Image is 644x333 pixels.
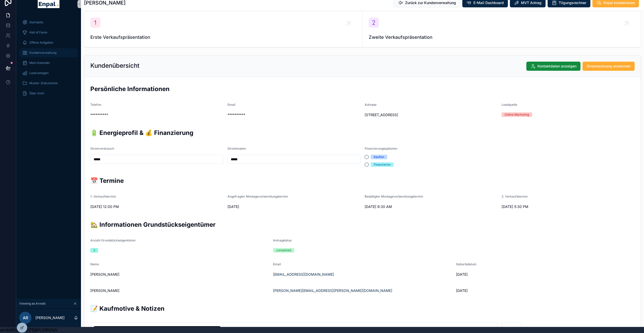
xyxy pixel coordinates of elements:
span: Email [273,262,281,266]
span: [DATE] 5:30 PM [502,204,635,209]
span: [DATE] 9:30 AM [365,204,498,209]
span: [DATE] [456,272,635,277]
span: [DATE] [456,288,635,293]
div: Online Marketing [505,112,529,117]
a: Über mich [19,89,78,98]
span: Über mich [29,91,44,95]
a: Muster-Dokumente [19,79,78,88]
span: Enpal kontaktieren [604,0,635,5]
span: Geburtsdatum [456,262,476,266]
span: Kontaktdaten anzeigen [537,64,576,69]
span: [DATE] 12:00 PM [90,204,223,209]
span: Name [90,262,99,266]
div: Finanzieren [374,162,391,167]
a: Hall of Fame [19,28,78,37]
h2: 🏡 Informationen Grundstückseigentümer [90,220,635,229]
span: [PERSON_NAME] [90,288,269,293]
span: 1. Verkaufstermin [90,195,116,198]
div: completed [276,248,291,253]
a: Kundenverwaltung [19,48,78,57]
a: Erste Verkaufspräsentation [84,11,363,47]
span: Startseite [29,20,43,24]
h2: Kundenübersicht [90,62,139,70]
span: 2. Verkaufstermin [502,195,528,198]
span: Bestätigter Montagevorbereitungstermin [365,195,423,198]
span: E-Mail Dashboard [473,0,504,5]
span: Muster-Dokumente [29,81,58,85]
span: Tilgungsrechner [559,0,586,5]
span: Zurück zur Kundenverwaltung [405,0,456,5]
a: [PERSON_NAME][EMAIL_ADDRESS][PERSON_NAME][DOMAIN_NAME] [273,288,392,293]
span: MVT Antrag [521,0,542,5]
h2: 🔋 Energieprofil & 💰 Finanzierung [90,129,635,137]
span: Email [227,103,235,107]
span: Lead anlegen [29,71,49,75]
h2: 📝 Kaufmotive & Notizen [90,304,635,313]
div: scrollable content [16,14,81,299]
span: Antragstatus [273,238,292,242]
span: AR [23,315,28,321]
span: Finanzierungsoptionen [365,147,397,150]
span: [STREET_ADDRESS] [365,112,498,117]
span: [PERSON_NAME] [90,272,269,277]
span: Stromkosten [227,147,246,150]
h2: 📅 Termine [90,177,635,185]
p: [PERSON_NAME] [35,315,65,320]
a: Lead anlegen [19,68,78,78]
span: Leadquelle [502,103,517,107]
div: Kaufen [374,155,384,159]
span: Mein Kalender [29,61,50,65]
span: Stromrechnung einreichen [587,64,631,69]
h2: Persönliche Informationen [90,85,635,93]
span: Erste Verkaufspräsentation [90,34,356,41]
span: Stromverbrauch [90,147,114,150]
span: [DATE] [227,204,361,209]
button: Stromrechnung einreichen [583,62,635,71]
button: Kontaktdaten anzeigen [526,62,580,71]
span: Telefon [90,103,101,107]
span: Angefragter Montagevorbereitungstermin [227,195,288,198]
span: Viewing as Arnold [19,302,45,306]
span: Anzahl Grundstückseigentümer [90,238,136,242]
a: Mein Kalender [19,58,78,67]
a: [EMAIL_ADDRESS][DOMAIN_NAME] [273,272,334,277]
a: Zweite Verkaufspräsentation [363,11,641,47]
span: Offene Aufgaben [29,41,53,45]
a: Offene Aufgaben [19,38,78,47]
span: Hall of Fame [29,30,47,34]
span: Kundenverwaltung [29,51,56,55]
span: Zweite Verkaufspräsentation [369,34,635,41]
span: Adresse [365,103,377,107]
a: Startseite [19,18,78,27]
div: 2 [93,248,95,253]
